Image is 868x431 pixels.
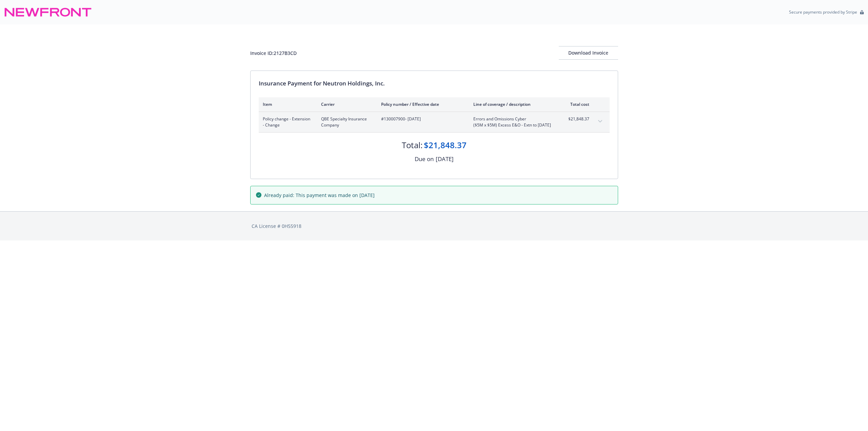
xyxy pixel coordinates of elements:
[259,112,610,132] div: Policy change - Extension - ChangeQBE Specialty Insurance Company#130007900- [DATE]Errors and Omi...
[595,116,606,127] button: expand content
[564,116,589,122] span: $21,848.37
[321,101,370,107] div: Carrier
[250,50,297,57] div: Invoice ID: 2127B3CD
[263,116,310,128] span: Policy change - Extension - Change
[381,101,462,107] div: Policy number / Effective date
[559,46,618,59] div: Download Invoice
[321,116,370,128] span: QBE Specialty Insurance Company
[264,192,375,199] span: Already paid: This payment was made on [DATE]
[252,222,617,230] div: CA License # 0H55918
[473,116,553,128] span: Errors and Omissions Cyber($5M x $5M) Excess E&O - Extn to [DATE]
[415,155,434,163] div: Due on
[424,139,467,151] div: $21,848.37
[263,101,310,107] div: Item
[789,9,857,15] p: Secure payments provided by Stripe
[473,116,553,122] span: Errors and Omissions Cyber
[259,79,610,88] div: Insurance Payment for Neutron Holdings, Inc.
[559,46,618,60] button: Download Invoice
[473,101,553,107] div: Line of coverage / description
[564,101,589,107] div: Total cost
[473,122,553,128] span: ($5M x $5M) Excess E&O - Extn to [DATE]
[402,139,422,151] div: Total:
[381,116,462,122] span: #130007900 - [DATE]
[436,155,454,163] div: [DATE]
